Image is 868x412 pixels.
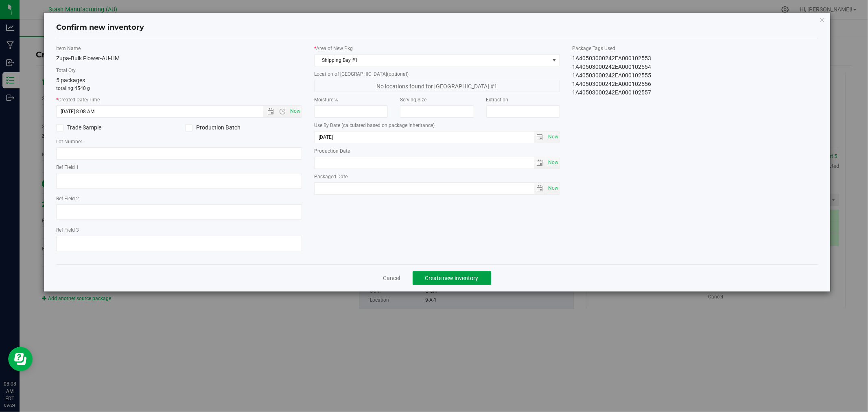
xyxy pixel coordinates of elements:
[425,275,479,281] span: Create new inventory
[314,70,560,78] label: Location of [GEOGRAPHIC_DATA]
[572,54,818,63] div: 1A40503000242EA000102553
[572,88,818,97] div: 1A40503000242EA000102557
[546,157,560,169] span: select
[56,77,85,83] span: 5 packages
[341,123,435,128] span: (calculated based on package inheritance)
[546,183,560,194] span: select
[314,80,560,92] span: No locations found for [GEOGRAPHIC_DATA] #1
[400,96,474,103] label: Serving Size
[387,71,409,77] span: (optional)
[314,122,560,129] label: Use By Date
[314,45,560,52] label: Area of New Pkg
[56,226,302,234] label: Ref Field 3
[8,347,33,371] iframe: Resource center
[56,54,302,63] div: Zupa-Bulk Flower-AU-HM
[56,96,302,103] label: Created Date/Time
[534,157,546,169] span: select
[275,108,289,115] span: Open the time view
[314,96,388,103] label: Moisture %
[486,96,560,103] label: Extraction
[413,271,491,285] button: Create new inventory
[264,108,278,115] span: Open the date view
[546,131,560,143] span: Set Current date
[56,67,302,74] label: Total Qty
[534,183,546,194] span: select
[546,131,560,143] span: select
[56,123,173,132] label: Trade Sample
[289,105,302,117] span: Set Current date
[56,22,144,33] h4: Confirm new inventory
[572,80,818,88] div: 1A40503000242EA000102556
[572,63,818,71] div: 1A40503000242EA000102554
[314,147,560,155] label: Production Date
[56,45,302,52] label: Item Name
[383,274,400,282] a: Cancel
[572,45,818,52] label: Package Tags Used
[546,182,560,194] span: Set Current date
[572,71,818,80] div: 1A40503000242EA000102555
[56,195,302,202] label: Ref Field 2
[546,157,560,169] span: Set Current date
[185,123,302,132] label: Production Batch
[56,85,302,92] p: totaling 4540 g
[314,173,560,180] label: Packaged Date
[56,164,302,171] label: Ref Field 1
[315,55,549,66] span: Shipping Bay #1
[56,138,302,145] label: Lot Number
[534,131,546,143] span: select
